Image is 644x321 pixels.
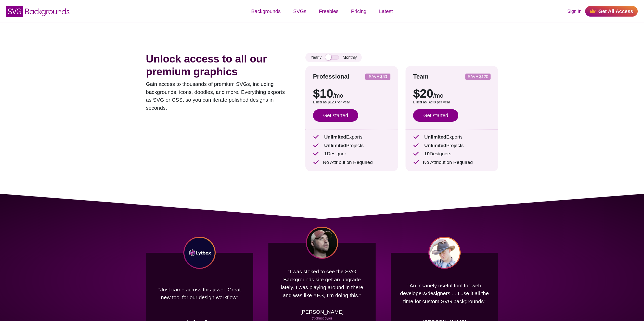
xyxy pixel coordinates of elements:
[433,92,443,99] span: /mo
[413,134,491,141] p: Exports
[567,8,581,15] a: Sign In
[305,53,362,62] div: Yearly Monthly
[413,73,428,80] strong: Team
[313,150,390,158] p: Designer
[413,159,491,166] p: No Attribution Required
[413,109,458,122] a: Get started
[424,151,429,156] strong: 10
[428,237,461,269] img: Jarod Peachey headshot
[312,316,332,320] a: @chriscoyier
[313,159,390,166] p: No Attribution Required
[276,264,368,303] p: "I was stoked to see the SVG Backgrounds site get an upgrade lately. I was playing around in ther...
[313,109,358,122] a: Get started
[398,274,491,313] p: "An insanely useful tool for web developers/designers ... I use it all the time for custom SVG ba...
[324,151,327,156] strong: 1
[324,134,346,140] strong: Unlimited
[424,143,446,148] strong: Unlimited
[146,53,290,78] h1: Unlock access to all our premium graphics
[183,237,216,269] img: Lytbox Co logo
[313,4,345,19] a: Freebies
[313,134,390,141] p: Exports
[306,227,338,259] img: Chris Coyier headshot
[313,142,390,149] p: Projects
[413,142,491,149] p: Projects
[287,4,313,19] a: SVGs
[413,100,491,105] p: Billed as $240 per year
[467,75,489,79] p: SAVE $120
[413,88,491,100] p: $20
[153,274,246,313] p: "Just came across this jewel. Great new tool for our design workflow"
[313,73,349,80] strong: Professional
[367,75,388,79] p: SAVE $60
[324,143,346,148] strong: Unlimited
[300,308,344,316] p: [PERSON_NAME]
[245,4,287,19] a: Backgrounds
[313,88,390,100] p: $10
[313,100,390,105] p: Billed as $120 per year
[585,6,638,17] a: Get All Access
[424,134,446,140] strong: Unlimited
[345,4,373,19] a: Pricing
[146,80,290,112] p: Gain access to thousands of premium SVGs, including backgrounds, icons, doodles, and more. Everyt...
[333,92,343,99] span: /mo
[373,4,399,19] a: Latest
[413,150,491,158] p: Designers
